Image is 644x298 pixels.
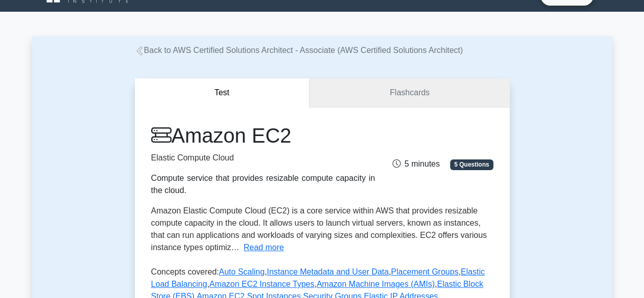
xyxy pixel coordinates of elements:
button: Read more [243,241,284,254]
span: 5 minutes [392,159,439,168]
a: Instance Metadata and User Data [267,267,388,276]
div: Compute service that provides resizable compute capacity in the cloud. [151,172,375,197]
h1: Amazon EC2 [151,123,375,148]
a: Placement Groups [391,267,459,276]
a: Amazon EC2 Instance Types [209,280,314,288]
span: Amazon Elastic Compute Cloud (EC2) is a core service within AWS that provides resizable compute c... [151,206,487,252]
p: Elastic Compute Cloud [151,152,375,164]
a: Flashcards [310,78,509,107]
a: Back to AWS Certified Solutions Architect - Associate (AWS Certified Solutions Architect) [135,46,463,55]
a: Auto Scaling [219,267,265,276]
button: Test [135,78,310,107]
span: 5 Questions [450,159,493,170]
a: Amazon Machine Images (AMIs) [317,280,435,288]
